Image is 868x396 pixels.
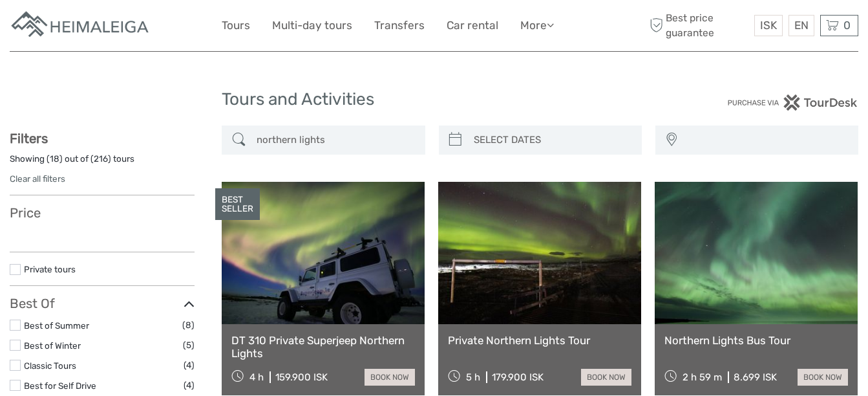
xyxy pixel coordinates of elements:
a: More [520,16,554,35]
div: 8.699 ISK [734,371,777,383]
a: book now [798,369,848,386]
a: DT 310 Private Superjeep Northern Lights [231,334,415,360]
a: Private tours [24,264,76,274]
span: ISK [760,19,777,32]
a: Clear all filters [10,173,65,184]
span: 5 h [466,371,480,383]
img: Apartments in Reykjavik [10,10,152,41]
span: (4) [184,358,195,373]
div: 179.900 ISK [492,371,544,383]
span: Best price guarantee [646,11,751,39]
div: 159.900 ISK [275,371,328,383]
h3: Price [10,205,195,221]
a: Best of Summer [24,320,89,331]
a: Best of Winter [24,340,81,351]
span: (4) [184,378,195,393]
a: Tours [222,16,250,35]
span: 2 h 59 m [683,371,722,383]
div: BEST SELLER [215,188,260,221]
span: (5) [183,338,195,353]
div: Showing ( ) out of ( ) tours [10,153,195,173]
a: book now [365,369,415,386]
label: 18 [50,153,59,165]
h3: Best Of [10,296,195,311]
a: Classic Tours [24,360,76,371]
label: 216 [94,153,108,165]
a: book now [581,369,631,386]
a: Car rental [447,16,498,35]
a: Best for Self Drive [24,380,96,391]
a: Multi-day tours [272,16,352,35]
h1: Tours and Activities [222,89,646,110]
a: Northern Lights Bus Tour [664,334,848,347]
a: Transfers [374,16,425,35]
img: PurchaseViaTourDesk.png [727,94,858,111]
span: (8) [182,318,195,333]
a: Private Northern Lights Tour [448,334,631,347]
input: SEARCH [251,129,418,151]
div: EN [789,15,814,36]
strong: Filters [10,131,48,146]
input: SELECT DATES [469,129,635,151]
span: 4 h [249,371,264,383]
span: 0 [842,19,852,32]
